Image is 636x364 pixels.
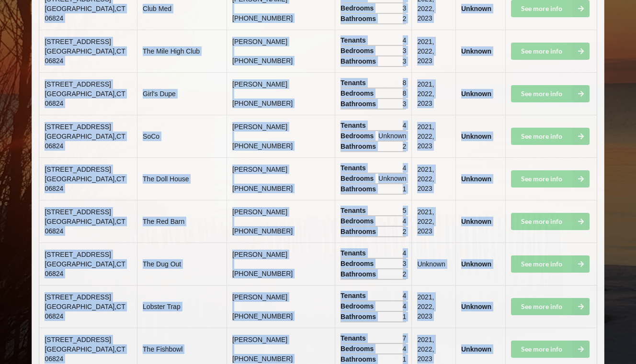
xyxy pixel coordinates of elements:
[341,174,376,183] span: Bedrooms
[45,38,111,45] span: [STREET_ADDRESS]
[227,72,335,115] td: [PERSON_NAME] [PHONE_NUMBER]
[341,78,368,88] span: Tenants
[227,30,335,72] td: [PERSON_NAME] [PHONE_NUMBER]
[403,163,407,173] span: 4
[341,344,376,353] span: Bedrooms
[403,121,407,130] span: 4
[403,248,407,258] span: 4
[403,46,407,55] span: 3
[45,5,125,22] span: [GEOGRAPHIC_DATA] , CT 06824
[341,301,376,311] span: Bedrooms
[461,303,491,310] b: Unknown
[403,354,407,364] span: 1
[45,132,125,150] span: [GEOGRAPHIC_DATA] , CT 06824
[341,354,378,364] span: Bathrooms
[45,345,125,363] span: [GEOGRAPHIC_DATA] , CT 06824
[403,344,407,353] span: 4
[403,269,407,279] span: 2
[403,3,407,13] span: 3
[341,206,368,215] span: Tenants
[403,99,407,109] span: 3
[461,260,491,268] b: Unknown
[461,90,491,98] b: Unknown
[341,131,376,141] span: Bedrooms
[403,88,407,98] span: 8
[45,336,111,343] span: [STREET_ADDRESS]
[403,206,407,215] span: 5
[461,132,491,140] b: Unknown
[411,157,455,200] td: 2021, 2022, 2023
[403,291,407,300] span: 4
[411,30,455,72] td: 2021, 2022, 2023
[45,218,125,235] span: [GEOGRAPHIC_DATA] , CT 06824
[227,115,335,157] td: [PERSON_NAME] [PHONE_NUMBER]
[227,243,335,285] td: [PERSON_NAME] [PHONE_NUMBER]
[137,285,227,328] td: Lobster Trap
[403,142,407,151] span: 2
[411,200,455,243] td: 2021, 2022, 2023
[461,47,491,55] b: Unknown
[45,80,111,88] span: [STREET_ADDRESS]
[403,78,407,88] span: 8
[403,227,407,236] span: 2
[403,301,407,311] span: 4
[411,72,455,115] td: 2021, 2022, 2023
[461,345,491,353] b: Unknown
[461,5,491,12] b: Unknown
[378,131,406,141] span: Unknown
[461,175,491,183] b: Unknown
[341,163,368,173] span: Tenants
[403,14,407,23] span: 2
[341,248,368,258] span: Tenants
[45,165,111,173] span: [STREET_ADDRESS]
[137,30,227,72] td: The Mile High Club
[341,227,378,236] span: Bathrooms
[45,90,125,107] span: [GEOGRAPHIC_DATA] , CT 06824
[45,293,111,301] span: [STREET_ADDRESS]
[411,115,455,157] td: 2021, 2022, 2023
[341,46,376,55] span: Bedrooms
[137,115,227,157] td: SoCo
[45,47,125,65] span: [GEOGRAPHIC_DATA] , CT 06824
[341,99,378,109] span: Bathrooms
[341,14,378,23] span: Bathrooms
[341,56,378,66] span: Bathrooms
[45,208,111,216] span: [STREET_ADDRESS]
[403,333,407,343] span: 7
[341,333,368,343] span: Tenants
[341,121,368,130] span: Tenants
[227,200,335,243] td: [PERSON_NAME] [PHONE_NUMBER]
[341,35,368,45] span: Tenants
[45,123,111,131] span: [STREET_ADDRESS]
[341,216,376,226] span: Bedrooms
[341,291,368,300] span: Tenants
[341,3,376,13] span: Bedrooms
[461,218,491,225] b: Unknown
[411,243,455,285] td: Unknown
[227,157,335,200] td: [PERSON_NAME] [PHONE_NUMBER]
[341,269,378,279] span: Bathrooms
[137,200,227,243] td: The Red Barn
[403,312,407,321] span: 1
[403,259,407,268] span: 3
[378,174,406,183] span: Unknown
[137,157,227,200] td: The Doll House
[45,251,111,258] span: [STREET_ADDRESS]
[403,184,407,194] span: 1
[341,259,376,268] span: Bedrooms
[341,312,378,321] span: Bathrooms
[137,72,227,115] td: Girl's Dupe
[403,216,407,226] span: 4
[45,303,125,320] span: [GEOGRAPHIC_DATA] , CT 06824
[227,285,335,328] td: [PERSON_NAME] [PHONE_NUMBER]
[341,88,376,98] span: Bedrooms
[341,184,378,194] span: Bathrooms
[411,285,455,328] td: 2021, 2022, 2023
[341,142,378,151] span: Bathrooms
[403,35,407,45] span: 4
[403,56,407,66] span: 3
[45,260,125,277] span: [GEOGRAPHIC_DATA] , CT 06824
[137,243,227,285] td: The Dug Out
[45,175,125,192] span: [GEOGRAPHIC_DATA] , CT 06824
